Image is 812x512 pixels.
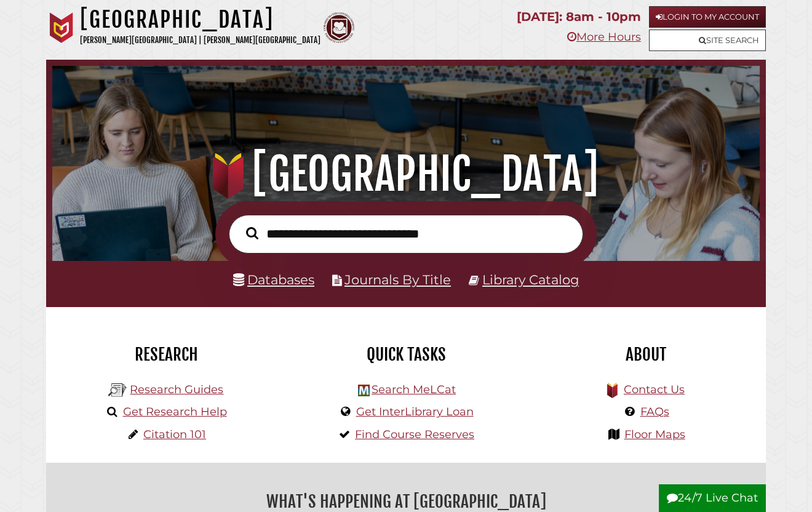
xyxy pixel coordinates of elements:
p: [DATE]: 8am - 10pm [517,6,641,28]
button: Search [240,224,265,242]
h1: [GEOGRAPHIC_DATA] [65,147,747,201]
a: Library Catalog [482,272,579,287]
a: Login to My Account [649,6,766,28]
h2: Quick Tasks [295,344,517,365]
p: [PERSON_NAME][GEOGRAPHIC_DATA] | [PERSON_NAME][GEOGRAPHIC_DATA] [80,33,320,47]
a: Search MeLCat [372,383,456,396]
img: Calvin Theological Seminary [324,12,354,43]
a: FAQs [640,405,669,418]
img: Hekman Library Logo [358,385,370,396]
a: Get InterLibrary Loan [356,405,474,418]
a: Get Research Help [123,405,227,418]
i: Search [246,226,258,239]
img: Calvin University [46,12,77,43]
img: Hekman Library Logo [108,381,127,399]
a: Site Search [649,30,766,51]
a: Citation 101 [143,428,206,441]
h2: About [535,344,757,365]
a: Floor Maps [624,428,685,441]
a: Contact Us [624,383,685,396]
a: Find Course Reserves [355,428,474,441]
a: More Hours [567,30,641,44]
h2: Research [55,344,277,365]
a: Research Guides [130,383,223,396]
a: Databases [233,272,314,287]
h1: [GEOGRAPHIC_DATA] [80,6,320,33]
a: Journals By Title [344,272,451,287]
